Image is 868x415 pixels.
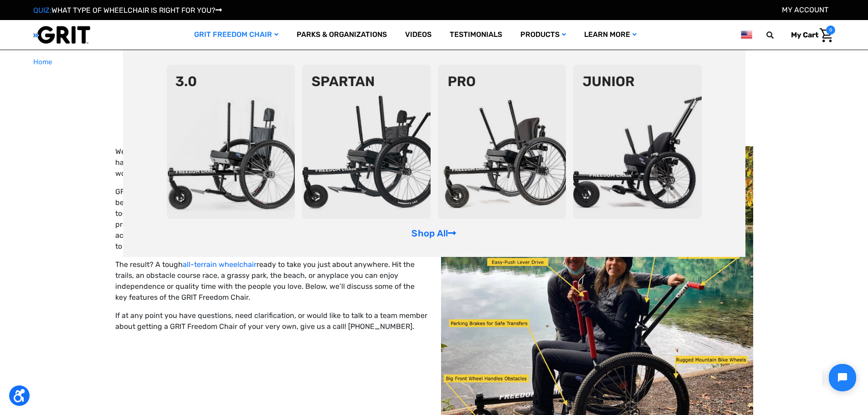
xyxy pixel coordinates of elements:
a: all-terrain wheelchair [183,260,257,269]
span: Home [33,58,52,66]
a: GRIT Freedom Chair [185,20,288,50]
img: 3point0.png [167,65,295,219]
a: Cart with 0 items [784,26,835,45]
a: Videos [396,20,441,50]
a: Home [33,57,52,67]
a: Parks & Organizations [288,20,396,50]
iframe: Tidio Chat [821,356,864,399]
p: GRIT spent years prototyping the design of the GRIT Freedom Chair to make sure it was best suited... [115,186,427,252]
span: 0 [826,26,835,35]
img: pro-chair.png [438,65,566,219]
a: Account [782,5,828,14]
span: My Cart [791,31,818,39]
p: The result? A tough ready to take you just about anywhere. Hit the trails, an obstacle course rac... [115,259,427,303]
a: Products [511,20,575,50]
a: Learn More [575,20,646,50]
img: Cart [820,28,833,42]
a: Testimonials [441,20,511,50]
img: GRIT All-Terrain Wheelchair and Mobility Equipment [33,26,90,44]
p: If at any point you have questions, need clarification, or would like to talk to a team member ab... [115,310,427,332]
span: QUIZ: [33,6,51,15]
img: us.png [741,29,752,41]
nav: Breadcrumb [33,57,835,67]
a: Shop All [411,228,456,239]
span: Phone Number [144,37,193,46]
a: QUIZ:WHAT TYPE OF WHEELCHAIR IS RIGHT FOR YOU? [33,6,222,15]
p: We know purchasing adaptive equipment can be a serious investment, so our team works hard to offe... [115,146,427,179]
img: junior-chair.png [573,65,702,219]
img: spartan2.png [302,65,431,219]
input: Search [770,26,784,45]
